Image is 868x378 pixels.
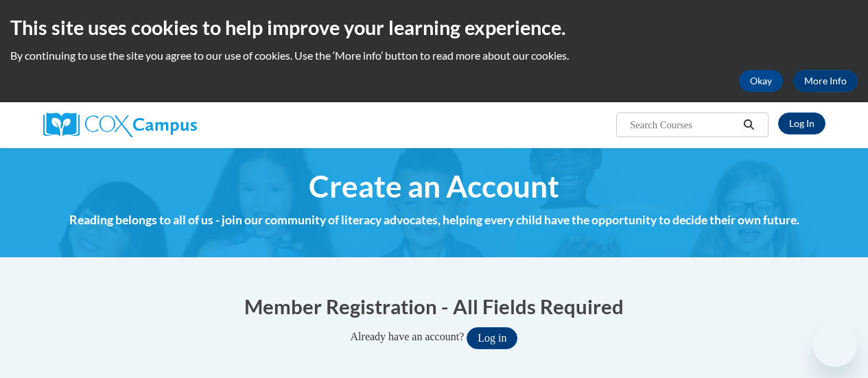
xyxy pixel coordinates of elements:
a: Log In [778,113,825,134]
a: More Info [793,70,858,92]
p: By continuing to use the site you agree to our use of cookies. Use the ‘More info’ button to read... [10,48,858,63]
iframe: Button to launch messaging window [813,323,857,367]
span: Already have an account? [351,331,465,342]
button: Okay [739,70,783,92]
h4: Reading belongs to all of us - join our community of literacy advocates, helping every child have... [43,211,825,229]
img: Cox Campus [43,113,197,137]
span: Create an Account [309,168,559,204]
button: Log in [467,327,517,349]
input: Search Courses [629,117,738,133]
h1: Member Registration - All Fields Required [43,292,825,320]
button: Search [738,117,759,133]
h2: This site uses cookies to help improve your learning experience. [10,14,858,41]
